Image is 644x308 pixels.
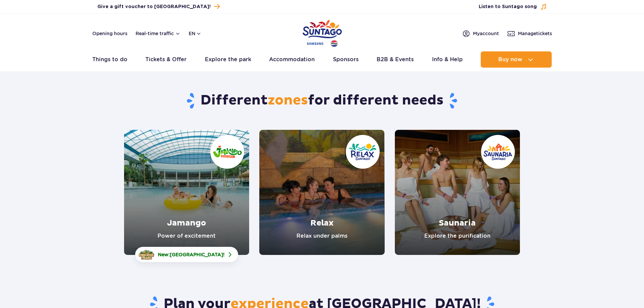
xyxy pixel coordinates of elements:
[507,29,552,38] a: Managetickets
[92,30,127,37] a: Opening hours
[170,252,223,257] span: [GEOGRAPHIC_DATA]
[268,92,308,109] span: zones
[189,30,201,37] button: en
[205,51,251,68] a: Explore the park
[432,51,463,68] a: Info & Help
[498,56,522,63] span: Buy now
[333,51,359,68] a: Sponsors
[97,2,220,11] a: Give a gift voucher to [GEOGRAPHIC_DATA]!
[473,30,499,37] span: My account
[395,130,520,255] a: Saunaria
[462,29,499,38] a: Myaccount
[481,51,552,68] button: Buy now
[269,51,315,68] a: Accommodation
[259,130,384,255] a: Relax
[97,3,211,10] span: Give a gift voucher to [GEOGRAPHIC_DATA]!
[124,130,249,255] a: Jamango
[303,17,342,48] a: Park of Poland
[377,51,414,68] a: B2B & Events
[479,3,537,10] span: Listen to Suntago song
[158,251,224,258] span: New: !
[518,30,552,37] span: Manage tickets
[124,92,520,110] h1: Different for different needs
[479,3,547,10] button: Listen to Suntago song
[135,247,238,262] a: New:[GEOGRAPHIC_DATA]!
[92,51,127,68] a: Things to do
[145,51,187,68] a: Tickets & Offer
[136,31,181,36] button: Real-time traffic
